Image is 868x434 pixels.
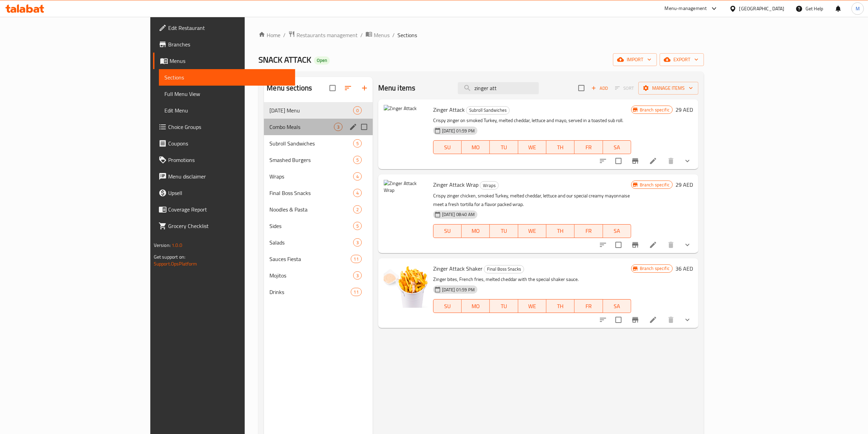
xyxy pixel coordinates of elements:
[683,157,692,165] svg: Show Choices
[269,106,353,115] span: [DATE] Menu
[679,312,696,328] button: show more
[436,142,459,152] span: SU
[665,55,698,64] span: export
[574,81,589,95] span: Select section
[168,123,290,131] span: Choice Groups
[675,180,693,189] h6: 29 AED
[269,205,353,214] span: Noodles & Pasta
[606,226,628,236] span: SA
[575,299,603,313] button: FR
[611,313,626,327] span: Select to update
[314,57,330,63] span: Open
[665,4,707,13] div: Menu-management
[856,5,860,12] span: M
[264,251,372,267] div: Sauces Fiesta11
[264,99,372,303] nav: Menu sections
[154,259,197,268] a: Support.OpsPlatform
[153,201,295,218] a: Coverage Report
[356,80,373,96] button: Add section
[170,57,290,65] span: Menus
[168,24,290,32] span: Edit Restaurant
[353,139,362,148] div: items
[627,237,644,253] button: Branch-specific-item
[269,238,353,247] span: Salads
[153,119,295,135] a: Choice Groups
[354,206,361,213] span: 2
[353,172,362,181] div: items
[521,301,544,311] span: WE
[521,226,544,236] span: WE
[378,83,416,93] h2: Menu items
[521,142,544,152] span: WE
[269,222,353,230] span: Sides
[613,53,657,66] button: import
[466,106,509,114] span: Subroll Sandwiches
[549,301,572,311] span: TH
[269,156,353,164] span: Smashed Burgers
[264,152,372,168] div: Smashed Burgers5
[439,128,477,134] span: [DATE] 01:59 PM
[739,5,785,12] div: [GEOGRAPHIC_DATA]
[660,53,704,66] button: export
[354,157,361,163] span: 5
[384,105,428,149] img: Zinger Attack
[518,140,546,154] button: WE
[353,271,362,280] div: items
[264,234,372,251] div: Salads3
[351,288,362,296] div: items
[172,241,182,250] span: 1.0.0
[649,241,657,249] a: Edit menu item
[546,140,575,154] button: TH
[679,237,696,253] button: show more
[269,288,350,296] div: Drinks
[348,122,358,132] button: edit
[637,265,672,272] span: Branch specific
[663,153,679,169] button: delete
[433,299,462,313] button: SU
[153,53,295,69] a: Menus
[611,83,638,94] span: Select section first
[618,55,651,64] span: import
[264,119,372,135] div: Combo Meals3edit
[153,135,295,152] a: Coupons
[637,182,672,188] span: Branch specific
[595,237,611,253] button: sort-choices
[649,316,657,324] a: Edit menu item
[433,263,483,274] span: Zinger Attack Shaker
[354,272,361,279] span: 3
[518,299,546,313] button: WE
[353,238,362,247] div: items
[351,289,361,295] span: 11
[590,84,609,92] span: Add
[164,90,290,98] span: Full Menu View
[353,106,362,115] div: items
[439,286,477,293] span: [DATE] 01:59 PM
[675,264,693,273] h6: 36 AED
[549,226,572,236] span: TH
[518,224,546,238] button: WE
[589,83,611,94] button: Add
[168,139,290,148] span: Coupons
[351,256,361,262] span: 11
[366,31,390,40] a: Menus
[490,299,518,313] button: TU
[433,180,478,190] span: Zinger Attack Wrap
[264,168,372,185] div: Wraps4
[354,173,361,180] span: 4
[264,135,372,152] div: Subroll Sandwiches5
[464,226,487,236] span: MO
[325,81,340,95] span: Select all sections
[288,31,358,40] a: Restaurants management
[153,152,295,168] a: Promotions
[168,172,290,181] span: Menu disclaimer
[269,271,353,280] div: Mojitos
[575,140,603,154] button: FR
[164,106,290,115] span: Edit Menu
[462,299,490,313] button: MO
[264,267,372,284] div: Mojitos3
[464,301,487,311] span: MO
[168,40,290,48] span: Branches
